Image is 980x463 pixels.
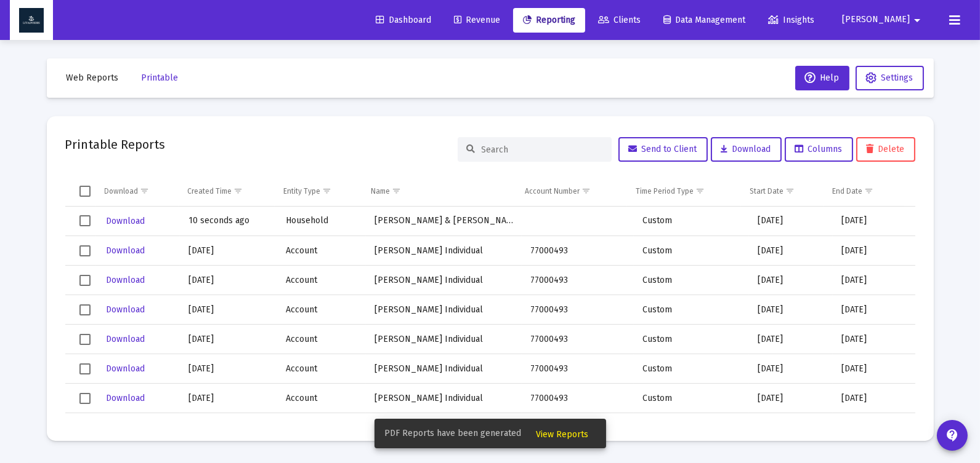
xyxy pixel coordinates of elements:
td: [DATE] [180,236,277,266]
td: Custom [634,207,749,236]
button: Download [105,242,146,259]
div: Select row [79,215,91,226]
td: [DATE] [833,354,915,384]
button: Web Reports [57,66,129,90]
td: Column Created Time [179,176,275,206]
a: Insights [758,8,824,33]
a: Clients [588,8,650,33]
td: 77000493 [522,236,634,266]
mat-icon: contact_support [945,428,960,443]
span: Download [106,393,145,403]
td: [DATE] [833,207,915,236]
td: [DATE] [180,295,277,325]
div: Select row [79,304,91,315]
td: Custom [634,325,749,354]
button: [PERSON_NAME] [827,7,939,32]
span: Send to Client [629,144,697,154]
td: 10 seconds ago [180,207,277,236]
td: [DATE] [833,413,915,443]
td: Custom [634,384,749,413]
div: Time Period Type [636,186,694,196]
td: [PERSON_NAME] Individual [366,236,522,266]
span: Show filter options for column 'Start Date' [785,186,795,196]
td: 77000493 [522,384,634,413]
span: Show filter options for column 'Name' [392,186,401,196]
span: Delete [867,144,905,154]
span: Download [106,363,145,374]
div: Data grid [65,176,915,422]
button: Settings [856,66,924,90]
td: Column Account Number [516,176,627,206]
a: Revenue [444,8,510,33]
span: Show filter options for column 'Account Number' [581,186,591,196]
div: End Date [832,186,862,196]
td: 77000493 [522,266,634,295]
td: 77000493 [522,295,634,325]
div: Select row [79,393,91,404]
span: Revenue [454,15,500,25]
td: [DATE] [180,413,277,443]
td: Custom [634,413,749,443]
span: Show filter options for column 'Download' [140,186,150,196]
span: Show filter options for column 'Created Time' [233,186,243,196]
td: [DATE] [749,384,833,413]
span: Show filter options for column 'Entity Type' [322,186,331,196]
span: [PERSON_NAME] [842,15,910,25]
td: [DATE] [749,413,833,443]
span: Web Reports [67,73,119,83]
button: Columns [785,137,853,162]
span: Printable [142,73,179,83]
td: Custom [634,295,749,325]
td: Account [277,325,365,354]
input: Search [482,144,602,155]
td: [DATE] [749,236,833,266]
span: Insights [768,15,814,25]
button: Download [105,212,146,230]
td: [PERSON_NAME] Individual [366,354,522,384]
div: Select row [79,363,91,374]
td: Account [277,354,365,384]
div: Start Date [750,186,784,196]
a: Dashboard [366,8,441,33]
button: Help [795,66,849,90]
button: Download [105,360,146,378]
td: [DATE] [749,207,833,236]
div: Select all [79,186,91,197]
td: [PERSON_NAME] Individual [366,325,522,354]
td: [DATE] [749,354,833,384]
button: Download [105,301,146,319]
td: Account [277,413,365,443]
a: Data Management [654,8,755,33]
div: Created Time [187,186,232,196]
td: Column Entity Type [275,176,362,206]
span: Show filter options for column 'End Date' [864,186,873,196]
td: [DATE] [833,384,915,413]
span: Reporting [523,15,575,25]
span: Show filter options for column 'Time Period Type' [695,186,705,196]
td: Custom [634,236,749,266]
td: [PERSON_NAME] Individual [366,295,522,325]
div: Name [371,186,390,196]
td: Account [277,295,365,325]
td: [DATE] [180,266,277,295]
td: [DATE] [180,384,277,413]
td: [PERSON_NAME] & [PERSON_NAME] [366,207,522,236]
span: Download [106,275,145,285]
td: [DATE] [833,236,915,266]
td: Household [277,207,365,236]
button: Download [105,330,146,348]
span: Download [106,334,145,344]
td: [PERSON_NAME] Individual [366,384,522,413]
div: Download [105,186,139,196]
span: Download [106,304,145,315]
div: Select row [79,334,91,345]
div: Select row [79,275,91,286]
img: Dashboard [19,8,44,33]
span: Clients [598,15,641,25]
span: Download [106,245,145,256]
button: Printable [132,66,188,90]
span: PDF Reports have been generated [384,427,521,440]
button: Download [105,389,146,407]
td: Column Time Period Type [627,176,741,206]
div: Account Number [525,186,580,196]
